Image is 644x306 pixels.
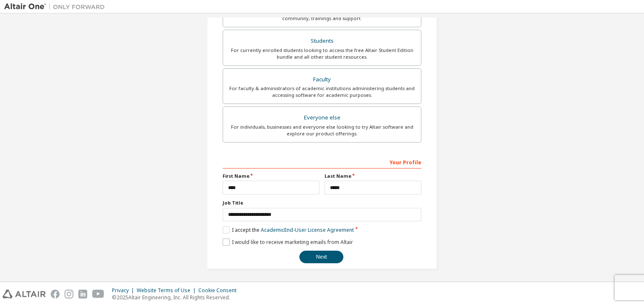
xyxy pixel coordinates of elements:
[223,226,354,233] label: I accept the
[78,290,87,298] img: linkedin.svg
[228,112,416,124] div: Everyone else
[228,35,416,47] div: Students
[223,239,353,246] label: I would like to receive marketing emails from Altair
[228,47,416,60] div: For currently enrolled students looking to access the free Altair Student Edition bundle and all ...
[228,85,416,99] div: For faculty & administrators of academic institutions administering students and accessing softwa...
[4,3,109,11] img: Altair One
[223,200,421,206] label: Job Title
[325,173,421,179] label: Last Name
[299,251,343,263] button: Next
[223,155,421,169] div: Your Profile
[223,173,319,179] label: First Name
[3,290,46,298] img: altair_logo.svg
[92,290,104,298] img: youtube.svg
[261,226,354,233] a: Academic End-User License Agreement
[198,287,241,294] div: Cookie Consent
[112,294,241,301] p: © 2025 Altair Engineering, Inc. All Rights Reserved.
[65,290,73,298] img: instagram.svg
[51,290,60,298] img: facebook.svg
[228,74,416,86] div: Faculty
[137,287,198,294] div: Website Terms of Use
[112,287,137,294] div: Privacy
[228,124,416,137] div: For individuals, businesses and everyone else looking to try Altair software and explore our prod...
